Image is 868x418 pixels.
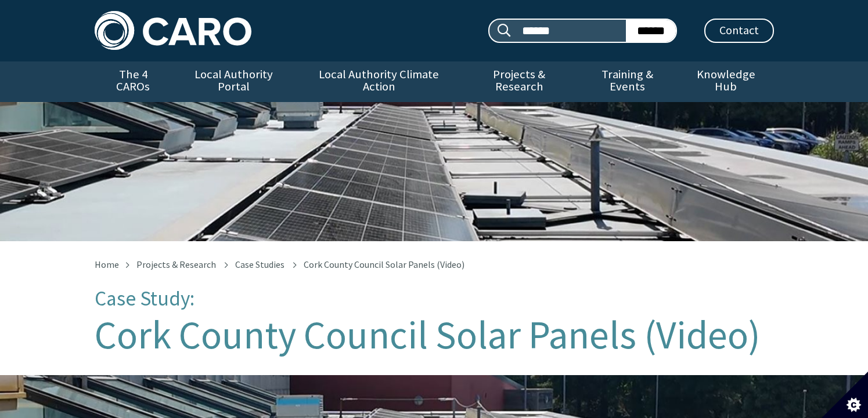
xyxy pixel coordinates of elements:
[95,61,172,102] a: The 4 CAROs
[822,372,868,418] button: Set cookie preferences
[304,259,464,270] span: Cork County Council Solar Panels (Video)
[172,61,296,102] a: Local Authority Portal
[462,61,577,102] a: Projects & Research
[136,259,216,270] a: Projects & Research
[704,19,774,43] a: Contact
[678,61,773,102] a: Knowledge Hub
[577,61,678,102] a: Training & Events
[95,314,774,357] h1: Cork County Council Solar Panels (Video)
[95,259,119,270] a: Home
[296,61,462,102] a: Local Authority Climate Action
[95,288,774,310] p: Case Study:
[95,11,251,50] img: Caro logo
[235,259,284,270] a: Case Studies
